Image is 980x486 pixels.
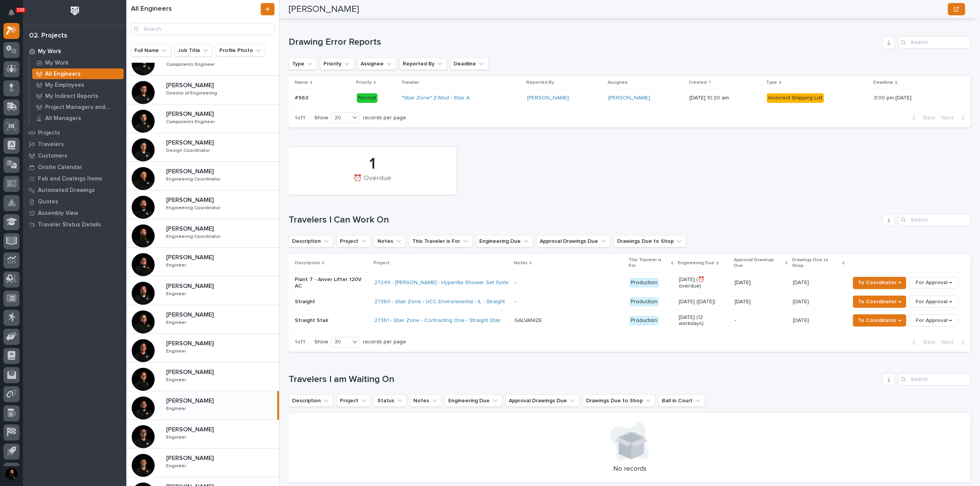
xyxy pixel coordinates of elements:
button: To Coordinator → [853,314,906,327]
button: Deadline [450,58,488,70]
p: Engineer [166,462,188,469]
p: Travelers [38,141,64,148]
p: [PERSON_NAME] [166,338,215,347]
button: Ball in Court [658,395,705,407]
div: - [514,299,516,305]
p: Projects [38,130,60,137]
button: Drawings Due to Shop [614,235,686,247]
div: 20 [332,114,350,122]
div: - [514,280,516,286]
p: Components Engineer [166,60,216,67]
button: For Approval → [909,314,959,327]
p: Engineering Coordinator [166,175,222,182]
p: [DATE] (⏰ overdue) [679,276,728,289]
button: Assignee [357,58,396,70]
p: Fab and Coatings Items [38,176,102,182]
button: Notes [374,235,406,247]
p: [PERSON_NAME] [166,80,215,89]
a: *Stair Zone* Z-Mod - Stair A [402,95,470,101]
p: My Work [38,48,61,55]
button: Approval Drawings Due [505,395,580,407]
button: To Coordinator → [853,277,906,289]
p: [DATE] [793,316,810,324]
button: Description [289,235,333,247]
p: Name [295,78,308,87]
div: GALVANIZE [514,317,542,324]
a: [PERSON_NAME][PERSON_NAME] Engineering CoordinatorEngineering Coordinator [126,162,279,190]
p: [DATE] (12 workdays) [679,314,728,327]
h1: Travelers I Can Work On [289,215,880,226]
p: This Traveler is For [629,256,669,270]
p: [PERSON_NAME] [166,424,215,433]
input: Search [131,23,274,35]
span: For Approval → [916,297,952,306]
p: Project Managers and Engineers [45,104,121,111]
button: Back [906,339,938,346]
a: [PERSON_NAME][PERSON_NAME] EngineerEngineer [126,334,279,362]
button: This Traveler is For [409,235,473,247]
a: All Managers [29,113,126,124]
button: Project [336,395,371,407]
p: Deadline [873,78,893,87]
p: My Employees [45,82,84,89]
button: Next [938,114,971,121]
p: [DATE] [735,299,787,305]
a: My Employees [29,80,126,90]
h1: All Engineers [131,5,259,13]
span: Back [919,114,935,121]
p: Customers [38,153,67,159]
p: [PERSON_NAME] [166,396,215,405]
p: records per page [363,339,406,345]
a: Customers [23,150,126,161]
p: Straight [295,299,368,305]
button: Engineering Due [476,235,533,247]
p: Straight Stair [295,317,368,324]
button: Description [289,395,333,407]
p: Engineering Coordinator [166,204,222,211]
button: Project [336,235,371,247]
a: [PERSON_NAME][PERSON_NAME] Design CoordinatorDesign Coordinator [126,133,279,162]
tr: Straight27360 - Stair Zone - UCC Environmental - IL - Straight - Production[DATE] ([DATE])[DATE][... [289,293,971,310]
p: Project [374,259,390,267]
p: [DATE] ([DATE]) [679,299,728,305]
button: Notes [410,395,442,407]
p: Show [314,339,328,345]
span: For Approval → [916,278,952,287]
div: ⏰ Overdue [302,174,443,190]
p: 100 [17,7,24,13]
p: Engineer [166,405,188,411]
input: Search [898,36,971,49]
a: My Indirect Reports [29,91,126,101]
a: [PERSON_NAME][PERSON_NAME] EngineerEngineer [126,449,279,477]
a: 27249 - [PERSON_NAME] - Hyperlite Shower Set System [374,280,514,286]
div: 02. Projects [29,32,67,40]
button: Back [906,114,938,121]
p: Created [689,78,707,87]
p: Show [314,115,328,121]
button: For Approval → [909,277,959,289]
a: [PERSON_NAME][PERSON_NAME] EngineerEngineer [126,420,279,449]
span: To Coordinator → [858,278,901,287]
p: [DATE] [793,278,810,286]
button: Profile Photo [216,44,266,57]
p: [PERSON_NAME] [166,281,215,290]
span: To Coordinator → [858,297,901,306]
div: Search [898,373,971,385]
a: [PERSON_NAME][PERSON_NAME] Engineering CoordinatorEngineering Coordinator [126,219,279,248]
p: Traveler [401,78,419,87]
img: Workspace Logo [68,4,82,18]
tr: Plant 7 - Anver Lifter 120V AC27249 - [PERSON_NAME] - Hyperlite Shower Set System - Production[DA... [289,273,971,293]
p: Engineer [166,290,188,297]
p: Engineering Due [678,259,714,267]
span: To Coordinator → [858,316,901,325]
p: [DATE] [793,297,810,305]
button: Job Title [175,44,213,57]
p: Assignee [608,78,628,87]
a: My Work [23,46,126,57]
p: [PERSON_NAME] [166,166,215,175]
p: [PERSON_NAME] [166,109,215,118]
p: Engineer [166,376,188,383]
p: All Managers [45,115,81,122]
a: [PERSON_NAME][PERSON_NAME] Engineering CoordinatorEngineering Coordinator [126,190,279,219]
